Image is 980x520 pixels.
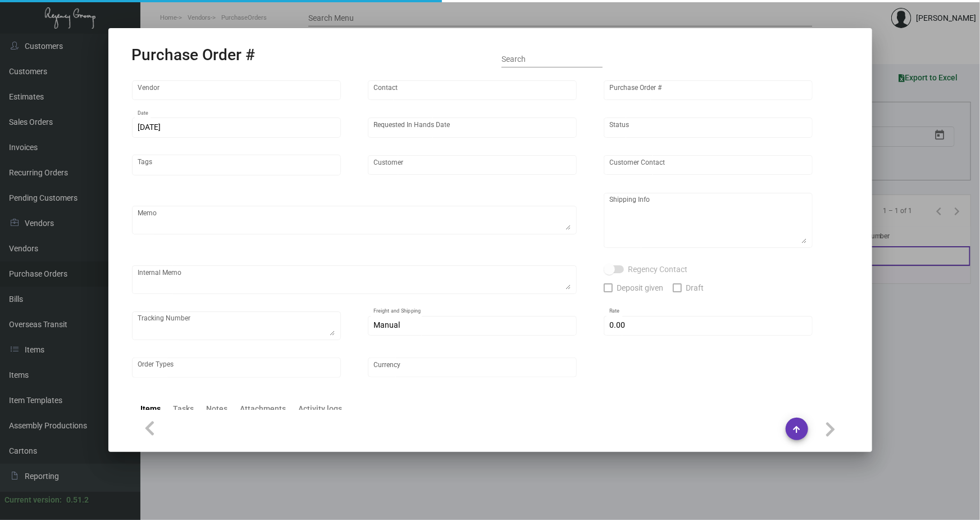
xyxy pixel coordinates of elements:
[4,494,62,506] div: Current version:
[140,403,161,415] div: Items
[66,494,89,506] div: 0.51.2
[240,403,286,415] div: Attachments
[298,403,342,415] div: Activity logs
[206,403,227,415] div: Notes
[132,46,256,65] h2: Purchase Order #
[686,281,704,295] span: Draft
[628,263,688,276] span: Regency Contact
[617,281,664,295] span: Deposit given
[373,320,400,329] span: Manual
[173,403,194,415] div: Tasks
